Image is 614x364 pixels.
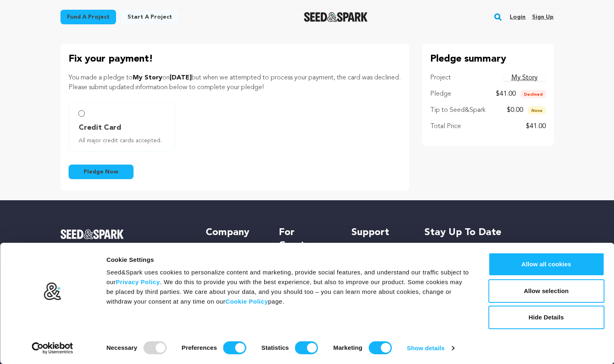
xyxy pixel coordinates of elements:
[521,90,546,98] span: Declined
[170,75,192,81] span: [DATE]
[424,226,554,239] h5: Stay up to date
[503,75,546,81] a: My Story
[430,89,451,99] p: Pledge
[121,10,179,24] a: Start a project
[17,342,88,354] a: Usercentrics Cookiebot - opens in a new window
[430,52,546,66] p: Pledge summary
[261,344,289,351] strong: Statistics
[106,268,470,306] div: Seed&Spark uses cookies to personalize content and marketing, provide social features, and unders...
[79,137,168,145] span: All major credit cards accepted.
[532,11,554,24] a: Sign up
[528,106,546,114] span: None
[488,306,604,329] button: Hide Details
[510,11,526,24] a: Login
[304,12,368,22] img: Seed&Spark Logo Dark Mode
[106,338,106,338] legend: Consent Selection
[43,282,62,301] img: logo
[351,226,408,239] h5: Support
[279,226,335,252] h5: For Creators
[69,165,134,179] button: Pledge Now
[84,168,118,176] span: Pledge Now
[69,73,401,92] p: You made a pledge to on but when we attempted to process your payment, the card was declined. Ple...
[133,75,162,81] span: My Story
[333,344,362,351] strong: Marketing
[60,229,190,239] a: Seed&Spark Homepage
[430,122,461,131] p: Total Price
[69,52,401,66] p: Fix your payment!
[488,279,604,303] button: Allow selection
[430,105,485,115] p: Tip to Seed&Spark
[206,226,262,239] h5: Company
[79,122,121,133] span: Credit Card
[106,344,137,351] strong: Necessary
[507,107,523,113] span: $0.00
[430,73,451,83] p: Project
[182,344,217,351] strong: Preferences
[488,253,604,276] button: Allow all cookies
[60,10,116,24] a: Fund a project
[304,12,368,22] a: Seed&Spark Homepage
[60,229,124,239] img: Seed&Spark Logo
[526,122,546,131] p: $41.00
[226,298,268,305] a: Cookie Policy
[407,342,454,354] a: Show details
[106,255,470,265] div: Cookie Settings
[496,91,516,97] span: $41.00
[116,278,160,285] a: Privacy Policy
